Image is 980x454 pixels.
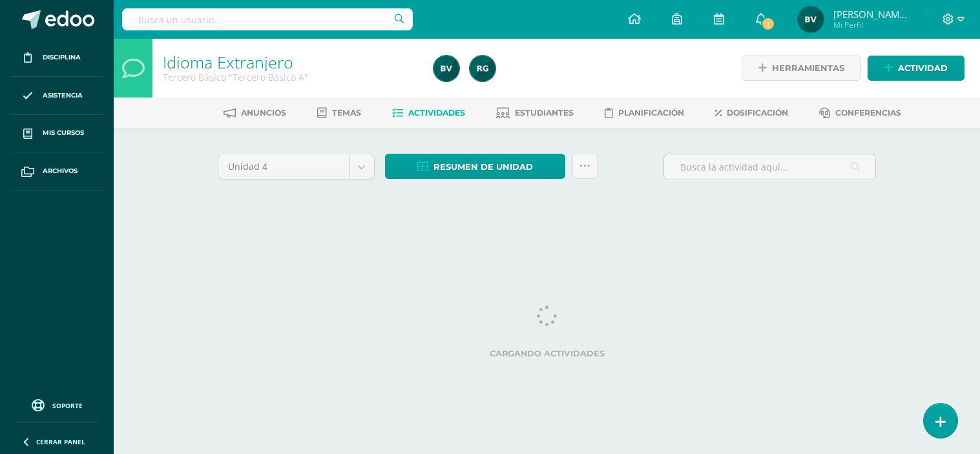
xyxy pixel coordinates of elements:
a: Actividades [392,103,465,123]
span: Archivos [43,166,78,176]
a: Temas [317,103,361,123]
input: Busca la actividad aquí... [664,154,875,180]
span: Anuncios [241,108,286,118]
a: Disciplina [10,39,103,77]
span: Estudiantes [515,108,574,118]
span: Dosificación [727,108,788,118]
a: Dosificación [715,103,788,123]
span: Unidad 4 [228,154,340,179]
span: Resumen de unidad [433,155,533,179]
span: Planificación [618,108,684,118]
span: Disciplina [43,52,81,63]
span: Mi Perfil [833,19,911,30]
img: fbf07539d2209bdb7d77cb73bbc859fa.png [433,56,459,81]
a: Anuncios [224,103,286,123]
a: Asistencia [10,77,103,115]
a: Unidad 4 [218,154,374,179]
a: Idioma Extranjero [163,51,293,73]
a: Resumen de unidad [385,154,565,179]
a: Soporte [16,396,98,413]
span: [PERSON_NAME] [PERSON_NAME] [833,8,911,21]
span: Herramientas [772,56,844,80]
span: Actividad [898,56,948,80]
label: Cargando actividades [218,349,877,358]
h1: Idioma Extranjero [163,53,418,71]
span: 1 [761,17,775,31]
span: Temas [332,108,361,118]
span: Actividades [408,108,465,118]
a: Planificación [605,103,684,123]
img: e044b199acd34bf570a575bac584e1d1.png [470,56,495,81]
a: Mis cursos [10,115,103,153]
span: Conferencias [835,108,901,118]
span: Asistencia [43,90,83,101]
div: Tercero Básico 'Tercero Básico A' [163,71,418,83]
a: Archivos [10,152,103,191]
a: Herramientas [742,56,861,81]
a: Actividad [868,56,964,81]
span: Soporte [52,401,83,410]
input: Busca un usuario... [122,8,413,30]
span: Cerrar panel [36,437,85,446]
img: fbf07539d2209bdb7d77cb73bbc859fa.png [798,6,824,32]
span: Mis cursos [43,128,84,138]
a: Estudiantes [496,103,574,123]
a: Conferencias [819,103,901,123]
